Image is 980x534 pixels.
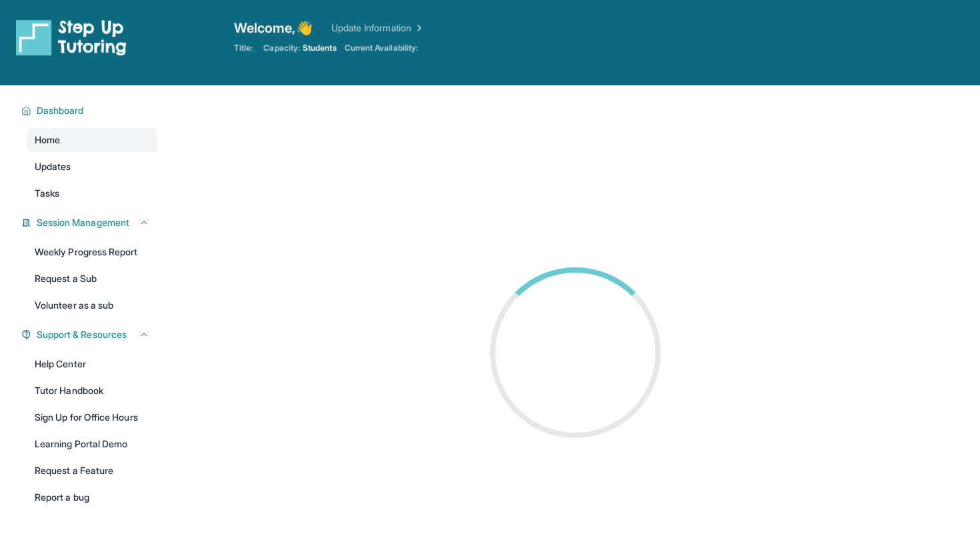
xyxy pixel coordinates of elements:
a: Report a bug [27,485,157,509]
a: Request a Sub [27,267,157,291]
a: Help Center [27,352,157,376]
a: Volunteer as a sub [27,293,157,317]
button: Session Management [31,216,149,229]
span: Tasks [35,187,59,200]
a: Learning Portal Demo [27,432,157,456]
a: Request a Feature [27,459,157,483]
span: Capacity: [263,43,300,53]
a: Update Information [331,21,425,35]
span: Dashboard [37,104,84,117]
a: Weekly Progress Report [27,240,157,264]
span: Current Availability: [345,43,418,53]
a: Sign Up for Office Hours [27,405,157,429]
a: Tutor Handbook [27,379,157,403]
span: Title: [234,43,253,53]
span: Updates [35,160,71,173]
button: Support & Resources [31,328,149,341]
a: Updates [27,155,157,179]
span: Home [35,133,60,147]
img: Chevron Right [411,21,425,35]
span: Session Management [37,216,129,229]
span: Students [303,43,337,53]
span: Welcome, 👋 [234,19,313,37]
span: Support & Resources [37,328,127,341]
a: Tasks [27,181,157,205]
img: logo [16,19,127,56]
a: Home [27,128,157,152]
button: Dashboard [31,104,149,117]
